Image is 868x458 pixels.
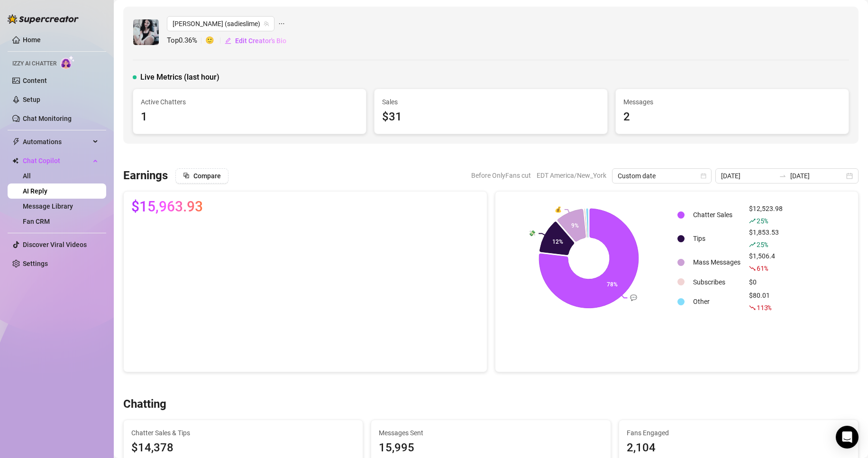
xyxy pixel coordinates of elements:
[749,203,783,226] div: $12,523.98
[123,168,168,183] h3: Earnings
[689,251,744,274] td: Mass Messages
[382,108,600,126] div: $31
[193,172,221,180] span: Compare
[618,169,706,183] span: Custom date
[23,172,31,180] a: All
[630,294,637,301] text: 💬
[749,241,756,248] span: rise
[757,240,767,249] span: 25 %
[537,168,606,183] span: EDT America/New_York
[8,14,79,24] img: logo-BBDzfeDw.svg
[749,218,756,224] span: rise
[264,21,269,27] span: team
[167,35,205,46] span: Top 0.36 %
[689,227,744,250] td: Tips
[23,96,40,103] a: Setup
[23,187,47,195] a: AI Reply
[779,172,786,180] span: swap-right
[131,428,355,438] span: Chatter Sales & Tips
[23,260,48,267] a: Settings
[749,304,756,311] span: fall
[757,303,771,312] span: 113 %
[790,171,844,181] input: End date
[224,33,287,48] button: Edit Creator's Bio
[141,97,358,107] span: Active Chatters
[749,277,783,287] div: $0
[627,428,850,438] span: Fans Engaged
[379,439,603,457] div: 15,995
[757,264,767,273] span: 61 %
[623,97,841,107] span: Messages
[23,115,72,122] a: Chat Monitoring
[141,108,358,126] div: 1
[60,55,75,69] img: AI Chatter
[12,157,18,164] img: Chat Copilot
[23,202,73,210] a: Message Library
[689,275,744,289] td: Subscribes
[749,290,783,313] div: $80.01
[471,168,531,183] span: Before OnlyFans cut
[123,397,166,412] h3: Chatting
[721,171,775,181] input: Start date
[379,428,603,438] span: Messages Sent
[140,72,219,83] span: Live Metrics (last hour)
[278,16,285,31] span: ellipsis
[749,265,756,272] span: fall
[529,229,536,237] text: 💸
[23,77,47,84] a: Content
[23,153,90,168] span: Chat Copilot
[779,172,786,180] span: to
[623,108,841,126] div: 2
[131,439,355,457] span: $14,378
[131,199,203,214] span: $15,963.93
[23,241,87,248] a: Discover Viral Videos
[205,35,224,46] span: 🙂
[23,218,50,225] a: Fan CRM
[689,290,744,313] td: Other
[689,203,744,226] td: Chatter Sales
[749,227,783,250] div: $1,853.53
[175,168,228,183] button: Compare
[701,173,706,179] span: calendar
[12,59,56,68] span: Izzy AI Chatter
[555,206,562,213] text: 💰
[23,134,90,149] span: Automations
[235,37,286,45] span: Edit Creator's Bio
[836,426,859,449] div: Open Intercom Messenger
[382,97,600,107] span: Sales
[225,37,231,44] span: edit
[23,36,41,44] a: Home
[12,138,20,146] span: thunderbolt
[627,439,850,457] div: 2,104
[757,216,767,225] span: 25 %
[133,19,159,45] img: Sadie
[749,251,783,274] div: $1,506.4
[173,17,269,31] span: Sadie (sadieslime)
[183,172,190,179] span: block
